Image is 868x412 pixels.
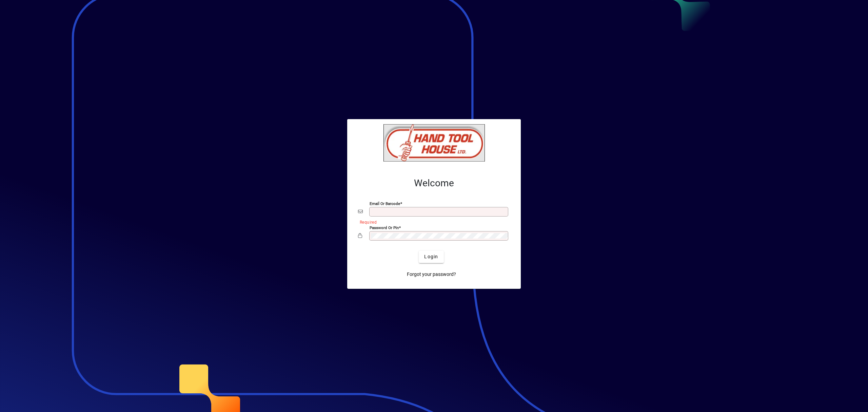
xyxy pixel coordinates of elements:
a: Forgot your password? [404,268,459,281]
button: Login [419,251,443,263]
span: Login [424,253,438,260]
h2: Welcome [358,177,510,189]
span: Forgot your password? [407,271,456,278]
mat-label: Password or Pin [370,225,399,230]
mat-error: Required [360,218,505,225]
mat-label: Email or Barcode [370,201,400,206]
